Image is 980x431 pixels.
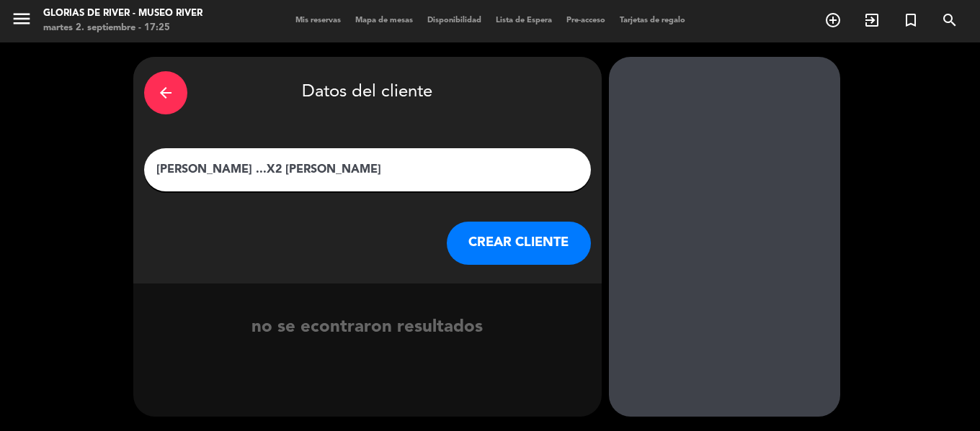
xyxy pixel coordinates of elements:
i: add_circle_outline [824,12,842,29]
i: menu [11,8,32,30]
button: CREAR CLIENTE [447,222,591,265]
span: Mapa de mesas [348,17,420,24]
span: Disponibilidad [420,17,489,24]
input: Escriba nombre, correo electrónico o número de teléfono... [155,160,580,180]
div: Datos del cliente [144,68,591,118]
span: Mis reservas [288,17,348,24]
div: martes 2. septiembre - 17:25 [43,21,202,35]
span: Tarjetas de regalo [612,17,692,24]
i: search [941,12,958,29]
span: Pre-acceso [559,17,612,24]
div: Glorias de River - Museo River [43,6,202,21]
i: turned_in_not [902,12,919,29]
div: no se econtraron resultados [133,314,602,342]
i: exit_to_app [863,12,881,29]
i: arrow_back [157,84,174,101]
button: menu [11,8,32,35]
span: Lista de Espera [489,17,559,24]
